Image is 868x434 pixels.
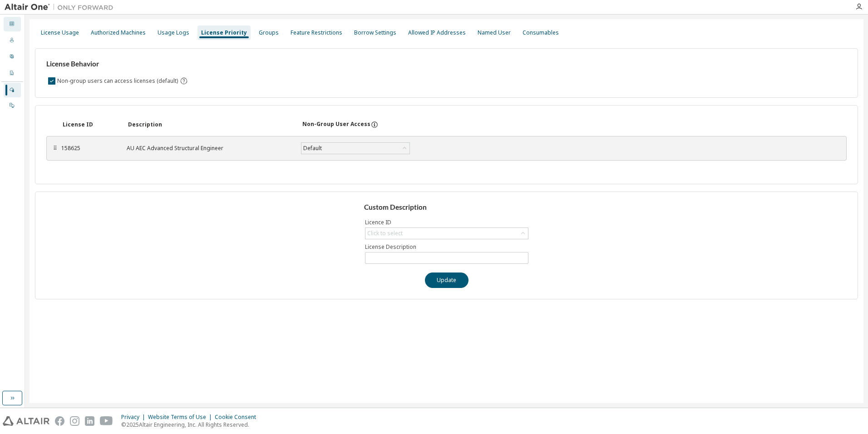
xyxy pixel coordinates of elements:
div: Groups [259,29,279,36]
div: Non-Group User Access [302,121,370,129]
h3: Custom Description [364,203,529,212]
div: Default [301,143,409,154]
div: Consumables [523,29,559,36]
div: Borrow Settings [354,29,396,36]
img: linkedin.svg [85,416,94,426]
label: Licence ID [365,219,528,226]
label: Non-group users can access licenses (default) [57,76,180,86]
div: Click to select [367,230,403,237]
div: Usage Logs [158,29,189,36]
img: instagram.svg [70,416,79,426]
h3: License Behavior [46,60,187,69]
div: Named User [478,29,511,36]
p: © 2025 Altair Engineering, Inc. All Rights Reserved. [121,421,261,429]
div: Description [128,121,291,128]
div: AU AEC Advanced Structural Engineer [127,145,290,152]
div: License ID [63,121,117,128]
img: altair_logo.svg [3,416,49,426]
div: Website Terms of Use [148,414,215,421]
svg: By default any user not assigned to any group can access any license. Turn this setting off to di... [180,77,188,85]
div: User Profile [4,50,21,64]
img: youtube.svg [100,416,113,426]
div: Dashboard [4,17,21,31]
div: Click to select [365,228,528,239]
div: Privacy [121,414,148,421]
label: License Description [365,243,528,251]
div: Managed [4,83,21,97]
div: Company Profile [4,66,21,81]
div: On Prem [4,98,21,113]
div: Feature Restrictions [291,29,342,36]
div: Authorized Machines [91,29,146,36]
div: License Usage [41,29,79,36]
div: License Priority [201,29,247,36]
div: 158625 [61,145,116,152]
div: Allowed IP Addresses [408,29,466,36]
div: Default [302,143,323,153]
button: Update [425,273,469,288]
img: Altair One [5,3,118,12]
div: Cookie Consent [215,414,261,421]
img: facebook.svg [55,416,64,426]
div: ⠿ [52,145,58,152]
div: Users [4,33,21,48]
